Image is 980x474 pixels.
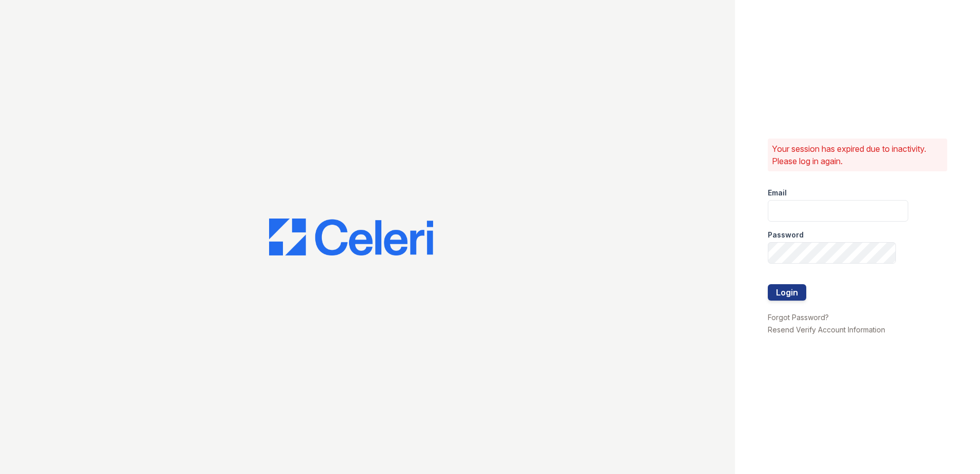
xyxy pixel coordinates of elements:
[269,219,433,255] img: CE_Logo_Blue-a8612792a0a2168367f1c8372b55b34899dd931a85d93a1a3d3e32e68fde9ad4.png
[768,230,804,240] label: Password
[768,284,806,301] button: Login
[772,143,943,167] p: Your session has expired due to inactivity. Please log in again.
[768,188,787,198] label: Email
[768,325,885,334] a: Resend Verify Account Information
[768,313,829,322] a: Forgot Password?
